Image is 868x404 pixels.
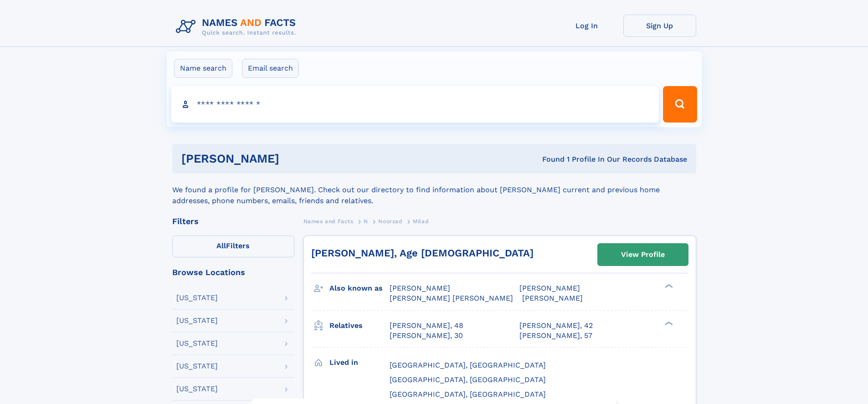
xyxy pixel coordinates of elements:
[171,86,659,123] input: search input
[176,363,218,370] div: [US_STATE]
[519,321,593,331] a: [PERSON_NAME], 42
[303,215,354,227] a: Names and Facts
[172,235,294,257] label: Filters
[242,59,299,78] label: Email search
[329,318,390,333] h3: Relatives
[172,174,696,206] div: We found a profile for [PERSON_NAME]. Check out our directory to find information about [PERSON_N...
[390,375,546,384] span: [GEOGRAPHIC_DATA], [GEOGRAPHIC_DATA]
[364,218,368,225] span: N
[522,294,583,302] span: [PERSON_NAME]
[663,86,697,123] button: Search Button
[172,15,303,39] img: Logo Names and Facts
[390,294,513,302] span: [PERSON_NAME] [PERSON_NAME]
[172,217,294,225] div: Filters
[329,281,390,296] h3: Also known as
[390,331,463,341] a: [PERSON_NAME], 30
[176,385,218,393] div: [US_STATE]
[550,15,623,37] a: Log In
[623,15,696,37] a: Sign Up
[176,317,218,324] div: [US_STATE]
[216,241,226,250] span: All
[663,320,673,326] div: ❯
[174,59,232,78] label: Name search
[364,215,368,227] a: N
[413,218,429,225] span: Milad
[329,355,390,370] h3: Lived in
[176,294,218,302] div: [US_STATE]
[390,390,546,399] span: [GEOGRAPHIC_DATA], [GEOGRAPHIC_DATA]
[519,331,592,341] a: [PERSON_NAME], 57
[311,247,534,259] a: [PERSON_NAME], Age [DEMOGRAPHIC_DATA]
[411,154,687,164] div: Found 1 Profile In Our Records Database
[390,284,450,292] span: [PERSON_NAME]
[378,215,402,227] a: Noorzad
[390,361,546,369] span: [GEOGRAPHIC_DATA], [GEOGRAPHIC_DATA]
[598,244,688,266] a: View Profile
[181,153,411,164] h1: [PERSON_NAME]
[621,244,665,265] div: View Profile
[172,268,294,276] div: Browse Locations
[176,340,218,347] div: [US_STATE]
[378,218,402,225] span: Noorzad
[519,284,580,292] span: [PERSON_NAME]
[390,321,463,331] a: [PERSON_NAME], 48
[663,283,673,289] div: ❯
